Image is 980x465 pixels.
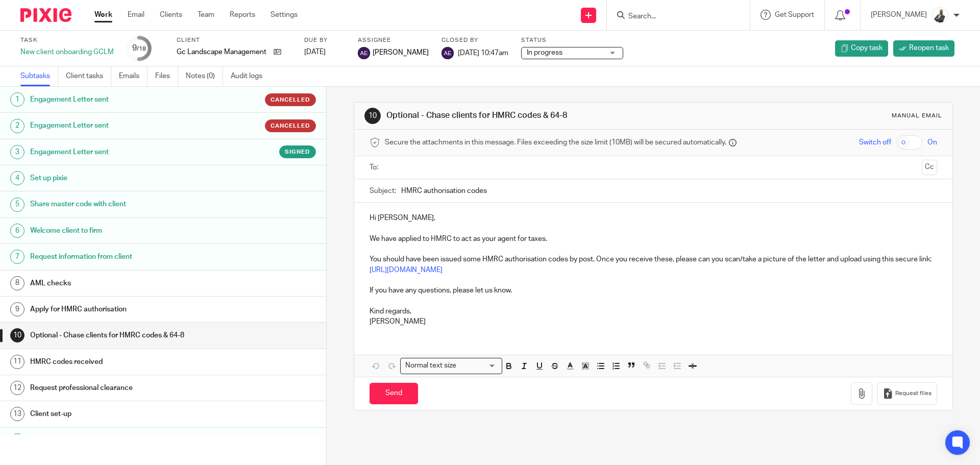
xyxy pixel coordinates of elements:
[160,10,182,20] a: Clients
[521,36,623,44] label: Status
[10,250,24,264] div: 7
[10,171,24,185] div: 4
[186,66,223,86] a: Notes (0)
[94,10,112,20] a: Work
[527,49,562,56] span: In progress
[30,380,221,396] h1: Request professional clearance
[20,8,71,22] img: Pixie
[30,276,221,291] h1: AML checks
[10,302,24,316] div: 9
[30,354,221,370] h1: HMRC codes received
[859,137,891,148] span: Switch off
[871,10,927,20] p: [PERSON_NAME]
[370,316,937,327] p: [PERSON_NAME]
[775,11,814,18] span: Get Support
[370,234,937,244] p: We have applied to HMRC to act as your agent for taxes.
[198,10,214,20] a: Team
[358,36,429,44] label: Assignee
[370,254,937,275] p: You should have been issued some HMRC authorisation codes by post. Once you receive these, please...
[10,381,24,395] div: 12
[30,118,221,133] h1: Engagement Letter sent
[177,47,268,57] p: Gc Landscape Management Ltd
[385,137,726,148] span: Secure the attachments in this message. Files exceeding the size limit (10MB) will be secured aut...
[128,10,144,20] a: Email
[892,112,942,120] div: Manual email
[30,170,221,186] h1: Set up pixie
[400,358,502,374] div: Search for option
[442,47,454,59] img: svg%3E
[30,144,221,160] h1: Engagement Letter sent
[230,10,255,20] a: Reports
[922,160,937,175] button: Cc
[285,148,310,156] span: Signed
[271,10,298,20] a: Settings
[304,47,345,57] div: [DATE]
[459,360,496,371] input: Search for option
[271,95,310,104] span: Cancelled
[30,197,221,212] h1: Share master code with client
[10,276,24,290] div: 8
[373,47,429,58] span: [PERSON_NAME]
[10,224,24,238] div: 6
[370,162,381,173] label: To:
[66,66,111,86] a: Client tasks
[155,66,178,86] a: Files
[10,328,24,342] div: 10
[30,433,221,448] h1: Client success set-up
[851,43,883,53] span: Copy task
[30,328,221,343] h1: Optional - Chase clients for HMRC codes & 64-8
[30,406,221,422] h1: Client set-up
[304,36,345,44] label: Due by
[442,36,508,44] label: Closed by
[364,108,381,124] div: 10
[10,198,24,212] div: 5
[10,355,24,369] div: 11
[932,7,948,23] img: AWPHOTO_EXPERTEYE_060.JPG
[10,407,24,421] div: 13
[370,186,396,196] label: Subject:
[895,389,932,398] span: Request files
[370,266,443,274] a: [URL][DOMAIN_NAME]
[893,40,954,57] a: Reopen task
[177,36,291,44] label: Client
[909,43,949,53] span: Reopen task
[30,223,221,238] h1: Welcome client to firm
[370,213,937,223] p: Hi [PERSON_NAME],
[458,49,508,56] span: [DATE] 10:47am
[30,249,221,264] h1: Request information from client
[137,46,146,52] small: /18
[132,42,146,54] div: 9
[370,285,937,296] p: If you have any questions, please let us know.
[20,66,58,86] a: Subtasks
[271,121,310,130] span: Cancelled
[370,306,937,316] p: Kind regards,
[403,360,458,371] span: Normal text size
[20,36,114,44] label: Task
[30,92,221,107] h1: Engagement Letter sent
[877,382,937,405] button: Request files
[370,383,418,405] input: Send
[386,110,675,121] h1: Optional - Chase clients for HMRC codes & 64-8
[10,433,24,448] div: 14
[30,302,221,317] h1: Apply for HMRC authorisation
[10,119,24,133] div: 2
[119,66,148,86] a: Emails
[10,145,24,159] div: 3
[20,47,114,57] div: New client onboarding GCLM
[358,47,370,59] img: svg%3E
[627,12,719,21] input: Search
[927,137,937,148] span: On
[231,66,270,86] a: Audit logs
[10,92,24,107] div: 1
[835,40,888,57] a: Copy task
